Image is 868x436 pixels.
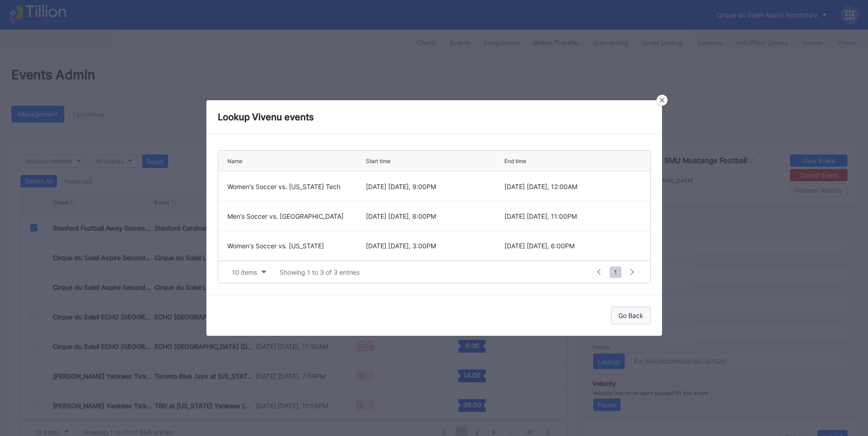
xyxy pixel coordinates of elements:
[366,212,502,220] div: [DATE] [DATE], 8:00PM
[232,268,257,276] div: 10 items
[227,158,242,164] div: Name
[280,268,360,276] div: Showing 1 to 3 of 3 entries
[504,212,641,220] div: [DATE] [DATE], 11:00PM
[206,100,662,134] div: Lookup Vivenu events
[227,183,364,190] div: Women's Soccer vs. [US_STATE] Tech
[611,307,651,324] button: Go Back
[610,267,621,278] span: 1
[366,158,390,164] div: Start time
[227,212,364,220] div: Men's Soccer vs. [GEOGRAPHIC_DATA]
[504,242,641,250] div: [DATE] [DATE], 6:00PM
[618,312,643,319] div: Go Back
[504,158,526,164] div: End time
[504,183,641,190] div: [DATE] [DATE], 12:00AM
[227,266,271,278] button: 10 items
[366,183,502,190] div: [DATE] [DATE], 9:00PM
[227,242,364,250] div: Women's Soccer vs. [US_STATE]
[366,242,502,250] div: [DATE] [DATE], 3:00PM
